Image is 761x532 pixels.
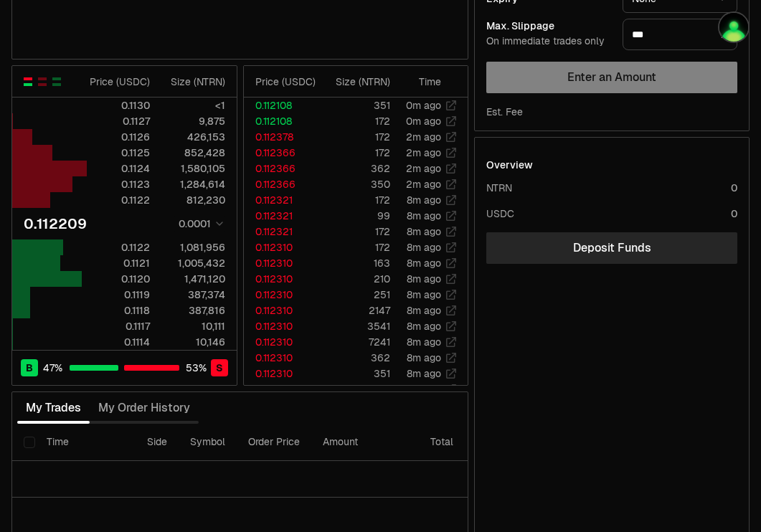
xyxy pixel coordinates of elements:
td: 0.112310 [244,271,321,287]
time: 2m ago [406,162,441,175]
td: 1302 [320,381,391,397]
time: 8m ago [407,336,441,348]
div: 852,428 [162,146,224,160]
div: Overview [486,158,533,172]
td: 0.112366 [244,161,321,176]
button: My Order History [90,394,199,422]
div: 0.1121 [88,256,150,270]
div: 0.1122 [88,240,150,255]
td: 0.112366 [244,145,321,161]
div: On immediate trades only [486,35,611,48]
span: S [216,361,223,375]
td: 172 [320,145,391,161]
td: 3541 [320,318,391,334]
time: 2m ago [406,130,441,143]
td: 350 [320,176,391,192]
td: 99 [320,208,391,224]
td: 0.112108 [244,98,321,113]
img: Atom Staking [719,13,748,42]
div: Price ( USDC ) [88,75,150,89]
div: Size ( NTRN ) [162,75,224,89]
td: 251 [320,287,391,303]
div: 1,471,120 [162,272,224,286]
span: B [26,361,33,375]
time: 8m ago [407,320,441,333]
button: Show Buy Orders Only [51,76,62,87]
a: Deposit Funds [486,232,737,264]
div: 10,146 [162,335,224,349]
div: 0.1123 [88,177,150,191]
td: 0.112310 [244,318,321,334]
td: 351 [320,366,391,381]
td: 0.112310 [244,366,321,381]
div: NTRN [486,181,512,195]
div: 0.1122 [88,193,150,207]
time: 8m ago [407,288,441,301]
div: 9,875 [162,114,224,128]
div: USDC [486,206,514,221]
td: 172 [320,239,391,255]
td: 163 [320,255,391,271]
td: 0.112321 [244,208,321,224]
div: 1,284,614 [162,177,224,191]
div: 1,580,105 [162,161,224,176]
td: 362 [320,161,391,176]
td: 0.112310 [244,350,321,366]
time: 8m ago [407,194,441,206]
button: 0.0001 [174,215,225,232]
div: 0.1127 [88,114,150,128]
div: 387,816 [162,303,224,318]
div: 0 [731,206,737,221]
td: 172 [320,224,391,239]
td: 0.112321 [244,224,321,239]
div: 0.1130 [88,98,150,113]
time: 8m ago [407,209,441,222]
div: 0.1117 [88,319,150,333]
div: 0.1126 [88,130,150,144]
div: 0.1119 [88,288,150,302]
td: 0.112310 [244,381,321,397]
span: 47 % [43,361,62,375]
td: 172 [320,113,391,129]
td: 0.112310 [244,303,321,318]
td: 0.112366 [244,176,321,192]
div: 0.1114 [88,335,150,349]
time: 8m ago [407,367,441,380]
button: Show Buy and Sell Orders [22,76,34,87]
div: Price ( USDC ) [255,75,320,89]
td: 172 [320,192,391,208]
time: 8m ago [407,351,441,364]
div: 0.1118 [88,303,150,318]
div: 812,230 [162,193,224,207]
div: 0.1125 [88,146,150,160]
time: 8m ago [407,257,441,270]
time: 8m ago [407,304,441,317]
td: 0.112310 [244,287,321,303]
th: Side [136,424,179,461]
div: 10,111 [162,319,224,333]
td: 0.112310 [244,239,321,255]
td: 7241 [320,334,391,350]
td: 351 [320,98,391,113]
div: Max. Slippage [486,21,611,31]
td: 0.112321 [244,192,321,208]
button: Select all [24,437,35,448]
span: 53 % [186,361,207,375]
div: 0 [731,181,737,195]
div: Time [402,75,441,89]
td: 0.112310 [244,334,321,350]
div: 426,153 [162,130,224,144]
button: My Trades [17,394,90,422]
button: Show Sell Orders Only [37,76,48,87]
div: 0.1120 [88,272,150,286]
div: Est. Fee [486,105,523,119]
div: 0.1124 [88,161,150,176]
time: 8m ago [407,272,441,285]
time: 8m ago [407,383,441,396]
div: Size ( NTRN ) [331,75,390,89]
td: 210 [320,271,391,287]
time: 0m ago [406,99,441,112]
time: 2m ago [406,178,441,191]
td: 0.112108 [244,113,321,129]
div: <1 [162,98,224,113]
